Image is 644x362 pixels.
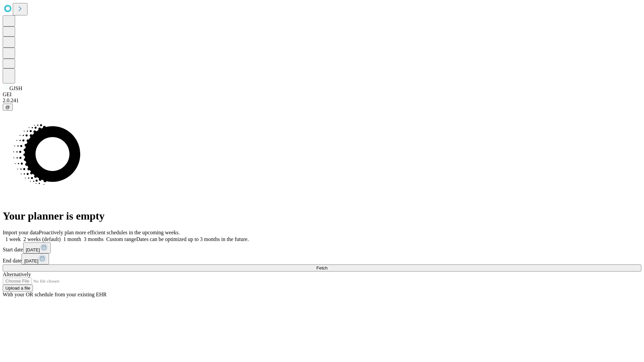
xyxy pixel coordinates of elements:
span: 2 weeks (default) [23,236,61,242]
span: 1 week [5,236,21,242]
span: Custom range [106,236,136,242]
button: @ [3,104,13,111]
div: End date [3,253,641,264]
span: Import your data [3,230,39,235]
span: 3 months [84,236,104,242]
button: [DATE] [23,242,51,253]
span: Fetch [316,265,327,270]
span: [DATE] [26,247,40,252]
span: [DATE] [24,258,38,263]
span: 1 month [63,236,81,242]
h1: Your planner is empty [3,210,641,222]
button: Upload a file [3,285,33,292]
span: Proactively plan more efficient schedules in the upcoming weeks. [39,230,180,235]
button: [DATE] [21,253,49,264]
span: Alternatively [3,271,31,277]
span: @ [5,105,10,110]
button: Fetch [3,264,641,271]
div: 2.0.241 [3,98,641,104]
div: Start date [3,242,641,253]
span: GJSH [9,85,22,91]
span: Dates can be optimized up to 3 months in the future. [136,236,249,242]
div: GEI [3,92,641,98]
span: With your OR schedule from your existing EHR [3,292,107,297]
